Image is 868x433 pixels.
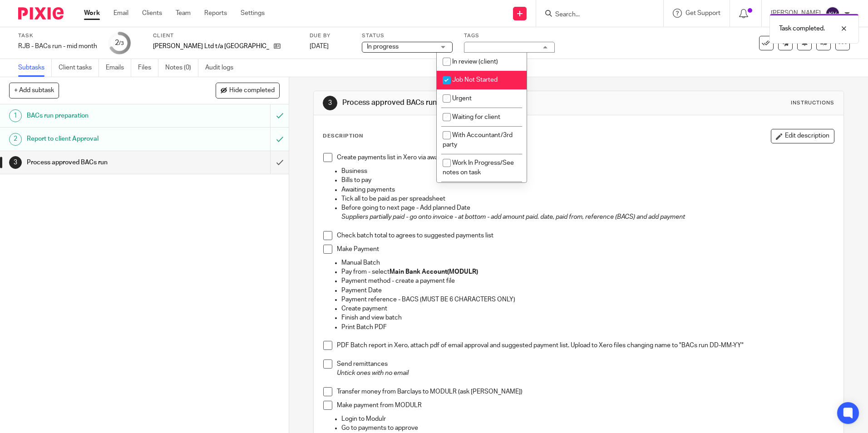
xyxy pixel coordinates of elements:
div: RJB - BACs run - mid month [18,42,97,51]
p: Make payment from MODULR [337,401,833,410]
h1: Process approved BACs run [27,156,183,169]
span: Hide completed [229,87,275,94]
a: Notes (0) [165,59,198,77]
a: Subtasks [18,59,52,77]
span: With Accountant/3rd party [443,132,513,148]
span: [DATE] [310,43,329,49]
div: 2 [9,133,22,146]
p: Create payment [341,304,833,313]
label: Task [18,32,97,39]
p: Tick all to be paid as per spreadsheet [341,194,833,203]
img: svg%3E [825,6,840,21]
em: Suppliers partially paid - go onto invoice - at bottom - add amount paid. date, paid from, refere... [341,214,685,220]
div: 1 [9,109,22,122]
p: Payment method - create a payment file [341,276,833,285]
p: [PERSON_NAME] Ltd t/a [GEOGRAPHIC_DATA] [153,42,269,51]
button: Hide completed [216,83,280,98]
div: 3 [9,156,22,169]
a: Clients [142,9,162,18]
p: Send remittances [337,359,833,369]
a: Work [84,9,100,18]
span: Urgent [452,95,472,102]
strong: Main Bank Account(MODULR) [390,269,478,275]
button: Edit description [771,129,834,143]
p: Awaiting payments [341,185,833,194]
div: Instructions [791,99,834,107]
a: Files [138,59,158,77]
p: PDF Batch report in Xero, attach pdf of email approval and suggested payment list. Upload to Xero... [337,341,833,350]
p: Description [323,133,363,140]
h1: Process approved BACs run [342,98,598,108]
span: In progress [367,44,399,50]
label: Due by [310,32,350,39]
p: Transfer money from Barclays to MODULR (ask [PERSON_NAME]) [337,387,833,396]
p: Check batch total to agrees to suggested payments list [337,231,833,240]
span: In review (client) [452,59,498,65]
span: Work In Progress/See notes on task [443,160,514,176]
p: Payment reference - BACS (MUST BE 6 CHARACTERS ONLY) [341,295,833,304]
span: Waiting for client [452,114,500,120]
p: Login to Modulr [341,414,833,423]
em: Untick ones with no email [337,370,409,376]
p: Make Payment [337,245,833,254]
p: Payment Date [341,286,833,295]
a: Team [176,9,191,18]
small: /3 [119,41,124,46]
label: Client [153,32,298,39]
p: Print Batch PDF [341,323,833,332]
a: Reports [204,9,227,18]
h1: Report to client Approval [27,132,183,146]
p: Go to payments to approve [341,423,833,433]
a: Audit logs [205,59,240,77]
p: Before going to next page - Add planned Date [341,203,833,212]
p: Pay from - select [341,267,833,276]
label: Status [362,32,453,39]
p: Create payments list in Xero via awaiting payments tab in bills [337,153,833,162]
p: Business [341,167,833,176]
a: Emails [106,59,131,77]
a: Email [113,9,128,18]
button: + Add subtask [9,83,59,98]
p: Bills to pay [341,176,833,185]
p: Task completed. [779,24,825,33]
a: Client tasks [59,59,99,77]
div: 3 [323,96,337,110]
p: Finish and view batch [341,313,833,322]
a: Settings [241,9,265,18]
h1: BACs run preparation [27,109,183,123]
img: Pixie [18,7,64,20]
p: Manual Batch [341,258,833,267]
div: 2 [115,38,124,48]
span: Job Not Started [452,77,498,83]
